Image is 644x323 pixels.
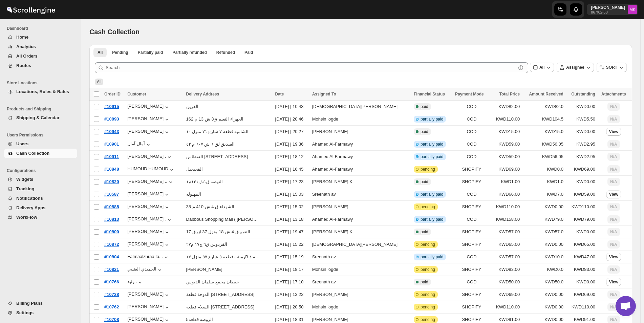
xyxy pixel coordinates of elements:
[529,92,563,96] span: Amount Received
[7,106,78,112] span: Products and Shipping
[557,63,594,72] button: Assignee
[244,50,253,55] span: Paid
[127,216,173,223] button: [PERSON_NAME] .
[186,154,248,159] button: الفنطاس [STREET_ADDRESS]
[421,142,443,147] span: partially paid
[455,153,488,160] span: COD
[104,141,119,148] button: #10901
[104,317,119,322] span: #10708
[16,177,33,182] span: Widgets
[186,217,260,222] div: Dabbous Shopping Mall ( [PERSON_NAME][STREET_ADDRESS]
[421,204,435,210] span: pending
[4,149,77,158] button: Cash Collection
[492,191,520,198] span: KWD66.00
[98,50,103,55] span: All
[186,104,198,109] button: القرين
[591,10,625,14] p: 867f02-58
[4,61,77,70] button: Routes
[127,141,152,148] div: آمال آمال
[104,203,119,210] button: #10885
[16,53,38,59] span: All Orders
[186,204,234,209] div: الشهداء ق 4 ش 410 م 38
[16,151,49,156] span: Cash Collection
[628,5,637,14] span: Mostafa Khalifa
[310,176,412,188] td: [PERSON_NAME].K
[127,179,174,186] button: [PERSON_NAME] ..
[455,191,488,198] span: COD
[127,191,170,198] div: [PERSON_NAME]
[186,267,222,272] button: [PERSON_NAME]
[127,154,173,160] button: [PERSON_NAME] .
[127,116,170,123] button: [PERSON_NAME]
[104,116,119,122] span: #10893
[492,229,520,235] span: KWD57.00
[273,276,310,288] td: [DATE] | 17:10
[606,65,617,70] span: SORT
[186,167,203,172] div: الفحيحيل
[310,301,412,314] td: Mohsin logde
[104,217,119,222] span: #10813
[455,216,488,223] span: COD
[310,213,412,226] td: Ahamed Al-Farmawy
[104,304,119,310] button: #10762
[524,153,563,160] span: KWD56.05
[186,317,213,322] button: الروضه قطعه5
[606,190,621,198] button: View
[591,5,625,10] p: [PERSON_NAME]
[104,216,119,223] button: #10813
[571,92,595,96] span: Outstanding
[524,279,563,285] span: KWD50.0
[492,166,520,173] span: KWD69.00
[186,179,223,184] button: النهضة ق١ش١٣١م١
[530,63,554,72] button: All
[567,153,595,160] span: KWD2.95
[567,128,595,135] span: KWD0.00
[273,226,310,238] td: [DATE] | 19:47
[414,92,445,96] span: Financial Status
[16,215,37,220] span: WorkFlow
[273,126,310,138] td: [DATE] | 20:27
[186,142,235,147] div: الصديق لق ٦ ش ٦٠٧ م ٤٢
[492,178,520,185] span: KWD1.00
[273,113,310,126] td: [DATE] | 20:46
[606,128,621,136] button: View
[127,104,170,110] button: [PERSON_NAME]
[186,254,260,259] button: رميثيه قطعه ٥ شارع ٥٧ منزل ١٧B دور الارضي شقه ٤
[524,203,563,210] span: KWD0.00
[5,1,56,18] img: ScrollEngine
[4,308,77,318] button: Settings
[567,203,595,210] span: KWD110.00
[7,80,78,86] span: Store Locations
[4,203,77,213] button: Delivery Apps
[273,301,310,314] td: [DATE] | 20:50
[127,204,170,211] div: [PERSON_NAME]
[492,103,520,110] span: KWD82.00
[4,139,77,149] button: Users
[567,254,595,260] span: KWD47.00
[127,129,170,135] button: [PERSON_NAME]
[310,226,412,238] td: [PERSON_NAME].K
[16,186,34,191] span: Tracking
[492,216,520,223] span: KWD158.00
[273,201,310,213] td: [DATE] | 15:02
[104,241,119,248] button: #10872
[492,153,520,160] span: KWD59.00
[455,141,488,148] span: COD
[421,267,435,272] span: pending
[104,154,119,159] span: #10911
[524,254,563,260] span: KWD10.0
[524,103,563,110] span: KWD82.0
[310,113,412,126] td: Mohsin logde
[104,92,121,96] span: Order ID
[587,4,638,15] button: User menu
[273,151,310,163] td: [DATE] | 18:12
[127,304,170,311] div: [PERSON_NAME]
[524,191,563,198] span: KWD7.0
[421,104,428,109] span: paid
[524,229,563,235] span: KWD57.0
[492,203,520,210] span: KWD110.00
[7,168,78,173] span: Configurations
[273,251,310,263] td: [DATE] | 15:19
